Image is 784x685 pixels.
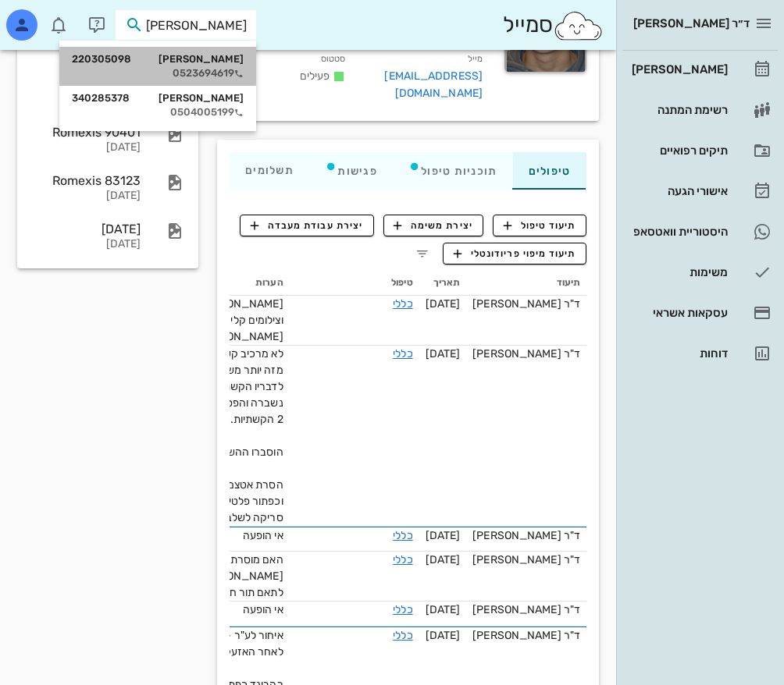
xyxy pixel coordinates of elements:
button: תיעוד טיפול [493,215,586,236]
div: ד"ר [PERSON_NAME] [472,552,580,568]
div: ד"ר [PERSON_NAME] [472,602,580,618]
img: SmileCloud logo [553,10,604,41]
div: 0523694619 [72,67,244,80]
button: יצירת משימה [383,215,484,236]
th: טיפול [290,271,419,296]
a: עסקאות אשראי [622,294,778,332]
span: תיעוד מיפוי פריודונטלי [454,247,576,261]
div: תוכניות טיפול [393,152,513,190]
span: ד״ר [PERSON_NAME] [633,16,750,30]
th: תיעוד [466,271,586,296]
span: תג [46,12,55,22]
a: כללי [393,553,412,566]
div: היסטוריית וואטסאפ [629,225,728,238]
span: [DATE] [426,529,461,542]
span: אי הופעה [243,603,283,616]
span: יצירת משימה [394,218,473,232]
a: אישורי הגעה [622,172,778,210]
small: מייל [468,54,483,64]
div: Romexis 90401 [31,125,141,140]
span: 340285378 [72,92,130,105]
div: טיפולים [513,152,586,190]
a: כללי [393,347,412,360]
span: [DATE] [426,347,461,360]
a: היסטוריית וואטסאפ [622,213,778,250]
div: Romexis 83123 [31,173,141,188]
div: ד"ר [PERSON_NAME] [472,296,580,312]
a: רשימת המתנה [622,91,778,129]
a: [PERSON_NAME] [622,51,778,88]
a: משימות [622,254,778,291]
div: [DATE] [31,141,141,154]
div: [PERSON_NAME] [629,63,728,76]
div: סמייל [503,9,604,42]
div: רשימת המתנה [629,104,728,116]
a: כללי [393,629,412,642]
div: דוחות [629,347,728,360]
div: תיקים רפואיים [629,144,728,157]
span: תשלומים [246,165,294,176]
th: תאריך [419,271,467,296]
div: [PERSON_NAME] [72,53,244,66]
span: [DATE] [426,297,461,311]
a: [EMAIL_ADDRESS][DOMAIN_NAME] [384,69,483,100]
div: ד"ר [PERSON_NAME] [472,627,580,644]
div: [DATE] [31,190,141,203]
span: פעילים [300,69,330,83]
div: [DATE] [31,222,141,236]
span: יצירת עבודת מעבדה [251,218,363,232]
div: משימות [629,266,728,279]
button: תיעוד מיפוי פריודונטלי [443,243,586,264]
div: [PERSON_NAME] [72,92,244,105]
span: [DATE] [426,553,461,566]
div: ד"ר [PERSON_NAME] [472,346,580,362]
a: כללי [393,297,412,311]
span: [DATE] [426,629,461,642]
div: ד"ר [PERSON_NAME] [472,527,580,544]
span: אי הופעה [243,529,283,542]
span: תיעוד טיפול [504,218,576,232]
div: [DATE] [31,238,141,251]
span: [DATE] [426,603,461,616]
div: פגישות [309,152,393,190]
div: 0504005199 [72,106,244,119]
a: דוחות [622,335,778,372]
span: 220305098 [72,53,131,66]
a: תיקים רפואיים [622,132,778,169]
a: כללי [393,603,412,616]
div: אישורי הגעה [629,185,728,197]
div: עסקאות אשראי [629,307,728,319]
a: כללי [393,529,412,542]
button: יצירת עבודת מעבדה [240,215,373,236]
small: סטטוס [321,54,346,64]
